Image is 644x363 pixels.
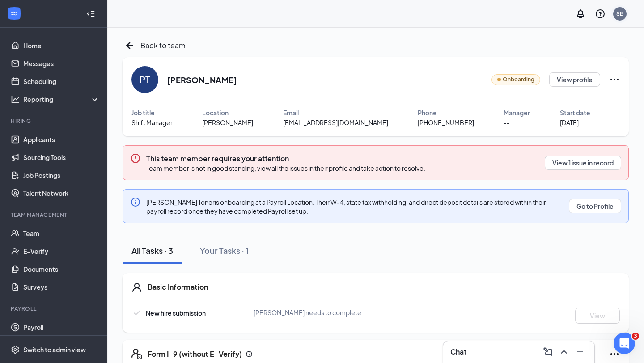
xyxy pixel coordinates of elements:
svg: Notifications [575,8,586,19]
span: Onboarding [503,76,534,84]
svg: QuestionInfo [595,8,606,19]
a: E-Verify [23,242,100,260]
span: -- [504,118,510,127]
div: Your Tasks · 1 [200,245,249,256]
span: Shift Manager [131,118,173,127]
span: [PHONE_NUMBER] [418,118,474,127]
span: [PERSON_NAME] [202,118,253,127]
h3: Chat [450,347,466,357]
h5: Basic Information [148,282,208,292]
svg: Info [246,350,253,358]
div: All Tasks · 3 [131,245,173,256]
div: Reporting [23,95,100,104]
span: New hire submission [146,309,206,317]
span: [PERSON_NAME] Toner is onboarding at a Payroll Location. Their W-4, state tax withholding, and di... [146,198,546,215]
svg: ChevronUp [559,346,569,357]
span: Manager [504,108,530,118]
svg: ArrowLeftNew [123,38,137,53]
span: [PERSON_NAME] needs to complete [254,308,361,317]
div: Team Management [11,211,98,219]
svg: Checkmark [131,308,142,318]
iframe: Intercom live chat [614,333,635,354]
svg: Error [130,153,141,164]
a: Payroll [23,318,100,336]
span: [DATE] [560,118,579,127]
div: Payroll [11,305,98,312]
button: View profile [549,72,600,87]
a: Scheduling [23,72,100,90]
span: Phone [418,108,437,118]
svg: WorkstreamLogo [10,9,19,18]
button: Minimize [573,345,587,359]
a: Surveys [23,278,100,296]
span: Email [283,108,299,118]
a: Documents [23,260,100,278]
a: Home [23,37,100,55]
svg: User [131,282,142,293]
svg: ComposeMessage [542,346,553,357]
a: ArrowLeftNewBack to team [123,38,186,53]
a: Messages [23,55,100,72]
h2: [PERSON_NAME] [167,74,237,85]
span: Team member is not in good standing, view all the issues in their profile and take action to reso... [146,164,425,172]
a: Job Postings [23,166,100,184]
button: View 1 issue in record [545,156,621,170]
span: 3 [632,333,639,340]
div: SB [616,10,623,17]
svg: FormI9EVerifyIcon [131,349,142,359]
svg: Ellipses [609,74,620,85]
span: [EMAIL_ADDRESS][DOMAIN_NAME] [283,118,388,127]
a: Applicants [23,131,100,148]
a: Sourcing Tools [23,148,100,166]
svg: Ellipses [609,349,620,359]
svg: Settings [11,345,20,354]
button: Go to Profile [569,199,621,213]
button: ChevronUp [557,345,571,359]
button: ComposeMessage [541,345,555,359]
svg: Analysis [11,95,20,104]
span: Job title [131,108,155,118]
span: Location [202,108,229,118]
h3: This team member requires your attention [146,154,425,164]
span: Back to team [140,40,186,51]
svg: Collapse [86,9,95,18]
span: Start date [560,108,590,118]
div: PT [140,73,150,86]
button: View [575,308,620,324]
a: Talent Network [23,184,100,202]
svg: Info [130,197,141,207]
svg: Minimize [575,346,585,357]
div: Hiring [11,117,98,125]
a: Team [23,224,100,242]
div: Switch to admin view [23,345,86,354]
h5: Form I-9 (without E-Verify) [148,349,242,359]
